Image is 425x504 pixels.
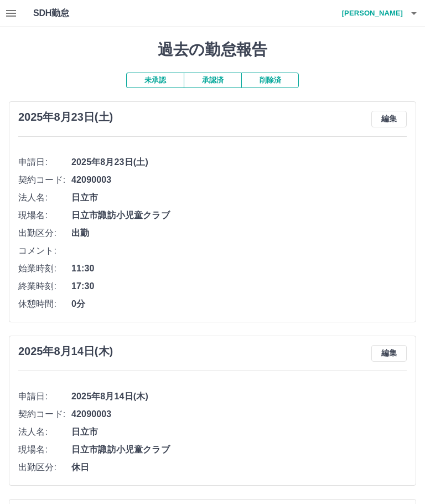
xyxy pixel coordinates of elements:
[18,345,113,358] h3: 2025年8月14日(木)
[18,443,71,456] span: 現場名:
[371,111,407,127] button: 編集
[241,73,299,88] button: 削除済
[184,73,241,88] button: 承認済
[18,262,71,275] span: 始業時刻:
[71,191,407,204] span: 日立市
[18,297,71,311] span: 休憩時間:
[71,425,407,439] span: 日立市
[71,297,407,311] span: 0分
[71,461,407,474] span: 休日
[18,191,71,204] span: 法人名:
[9,40,416,59] h1: 過去の勤怠報告
[18,227,71,240] span: 出勤区分:
[18,209,71,222] span: 現場名:
[18,408,71,421] span: 契約コード:
[71,156,407,169] span: 2025年8月23日(土)
[18,280,71,293] span: 終業時刻:
[18,173,71,187] span: 契約コード:
[18,111,113,124] h3: 2025年8月23日(土)
[71,443,407,456] span: 日立市諏訪小児童クラブ
[71,262,407,275] span: 11:30
[71,280,407,293] span: 17:30
[18,156,71,169] span: 申請日:
[71,227,407,240] span: 出勤
[71,173,407,187] span: 42090003
[18,390,71,403] span: 申請日:
[18,461,71,474] span: 出勤区分:
[18,244,71,258] span: コメント:
[71,390,407,403] span: 2025年8月14日(木)
[71,209,407,222] span: 日立市諏訪小児童クラブ
[18,425,71,439] span: 法人名:
[71,408,407,421] span: 42090003
[371,345,407,362] button: 編集
[126,73,184,88] button: 未承認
